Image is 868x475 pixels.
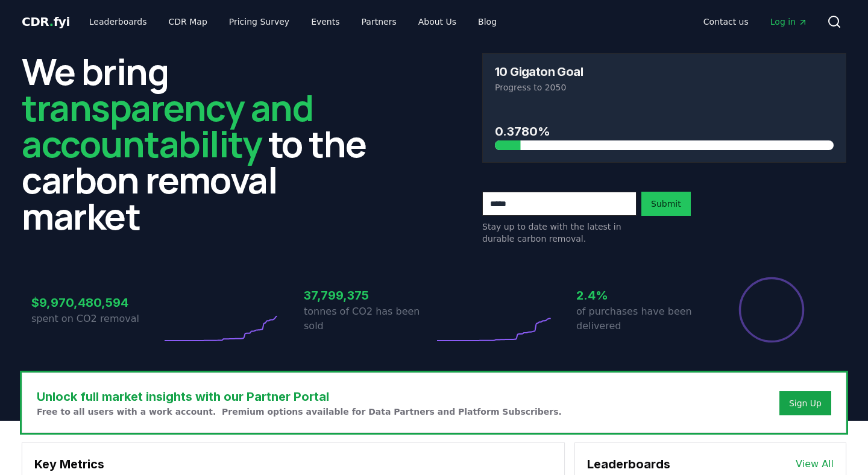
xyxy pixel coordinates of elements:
[694,11,758,33] a: Contact us
[495,81,834,93] p: Progress to 2050
[495,66,583,78] h3: 10 Gigaton Goal
[796,457,834,471] a: View All
[694,11,817,33] nav: Main
[80,11,157,33] a: Leaderboards
[352,11,406,33] a: Partners
[22,83,313,168] span: transparency and accountability
[304,304,434,333] p: tonnes of CO2 has been sold
[34,455,552,473] h3: Key Metrics
[738,276,805,344] div: Percentage of sales delivered
[482,221,637,245] p: Stay up to date with the latest in durable carbon removal.
[31,312,162,326] p: spent on CO2 removal
[641,192,691,216] button: Submit
[779,391,831,415] button: Sign Up
[495,122,834,140] h3: 0.3780%
[770,16,808,28] span: Log in
[576,304,706,333] p: of purchases have been delivered
[576,286,706,304] h3: 2.4%
[301,11,349,33] a: Events
[80,11,506,33] nav: Main
[22,53,386,234] h2: We bring to the carbon removal market
[37,388,562,406] h3: Unlock full market insights with our Partner Portal
[409,11,466,33] a: About Us
[22,13,70,30] a: CDR.fyi
[49,14,54,29] span: .
[31,294,162,312] h3: $9,970,480,594
[587,455,670,473] h3: Leaderboards
[468,11,506,33] a: Blog
[159,11,217,33] a: CDR Map
[304,286,434,304] h3: 37,799,375
[37,406,562,418] p: Free to all users with a work account. Premium options available for Data Partners and Platform S...
[219,11,299,33] a: Pricing Survey
[789,397,822,409] a: Sign Up
[761,11,817,33] a: Log in
[22,14,70,29] span: CDR fyi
